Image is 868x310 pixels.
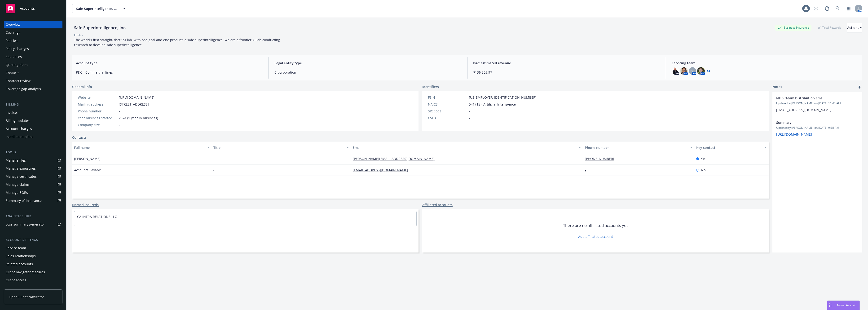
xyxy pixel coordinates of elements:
a: Billing updates [4,117,62,124]
span: NF BI Team Distribution Email: [776,96,846,101]
a: [URL][DOMAIN_NAME] [776,132,812,137]
a: Quoting plans [4,61,62,69]
div: Actions [847,23,862,32]
div: SIC code [428,109,467,114]
div: Email [353,145,576,150]
span: [STREET_ADDRESS] [119,102,149,107]
button: Full name [72,142,211,153]
a: Manage files [4,157,62,164]
span: Account type [76,61,263,66]
div: Summary of insurance [6,197,42,204]
div: Quoting plans [6,61,28,69]
span: P&C - Commercial lines [76,70,263,75]
div: Company size [78,122,117,127]
div: Overview [6,21,20,28]
a: Manage certificates [4,173,62,180]
div: Mailing address [78,102,117,107]
span: $136,303.97 [473,70,660,75]
span: [EMAIL_ADDRESS][DOMAIN_NAME] [776,108,832,112]
a: +4 [707,70,710,72]
div: Phone number [585,145,687,150]
div: Title [213,145,344,150]
a: Policies [4,37,62,44]
div: Year business started [78,115,117,120]
div: Key contact [696,145,762,150]
a: Start snowing [811,4,821,13]
a: remove [853,120,859,126]
a: Policy changes [4,45,62,53]
a: Coverage [4,29,62,36]
a: Contacts [4,69,62,77]
div: Coverage gap analysis [6,85,41,93]
a: [URL][DOMAIN_NAME] [119,95,154,100]
a: Loss summary generator [4,221,62,228]
div: Policies [6,37,18,44]
span: Legal entity type [274,61,461,66]
span: - [469,109,470,114]
span: [PERSON_NAME] [74,156,101,161]
div: Analytics hub [4,214,62,219]
span: [US_EMPLOYER_IDENTIFICATION_NUMBER] [469,95,537,100]
span: Open Client Navigator [9,294,44,299]
a: add [857,84,862,90]
span: - [119,109,120,114]
span: The world’s first straight-shot SSI lab, with one goal and one product: a safe superintelligence.... [74,38,281,47]
span: - [469,115,470,120]
div: Contacts [6,69,19,77]
div: Manage files [6,157,26,164]
div: Billing updates [6,117,30,124]
a: CA INFRA RELATIONS LLC [77,214,117,219]
div: CSLB [428,115,467,120]
span: There are no affiliated accounts yet [563,223,628,228]
div: Coverage [6,29,20,36]
a: Client access [4,276,62,284]
button: Safe Superintelligence, Inc. [72,4,131,13]
div: Installment plans [6,133,33,141]
span: Accounts [20,7,35,10]
div: Account charges [6,125,32,133]
a: Service team [4,244,62,252]
span: Accounts Payable [74,168,102,173]
div: Manage exposures [6,165,36,172]
a: Named insureds [72,202,99,207]
button: Phone number [583,142,694,153]
div: Manage BORs [6,189,28,196]
a: edit [846,96,852,101]
span: Safe Superintelligence, Inc. [76,6,117,11]
span: Updated by [PERSON_NAME] on [DATE] 11:42 AM [776,101,859,106]
span: Identifiers [422,84,439,89]
span: 541715 - Artificial Intelligence [469,102,516,107]
a: Installment plans [4,133,62,141]
div: Contract review [6,77,31,85]
a: Overview [4,21,62,28]
div: NAICS [428,102,467,107]
div: Safe Superintelligence, Inc. [72,25,128,31]
span: - [213,168,215,173]
div: Total Rewards [815,25,843,31]
a: Client navigator features [4,268,62,276]
span: Yes [701,156,706,161]
a: [PHONE_NUMBER] [585,156,618,161]
a: Switch app [844,4,853,13]
div: Tools [4,150,62,155]
a: Related accounts [4,260,62,268]
a: - [585,168,590,172]
span: Servicing team [672,61,859,66]
div: Invoices [6,109,18,116]
div: SSC Cases [6,53,22,61]
div: Sales relationships [6,252,36,260]
div: Loss summary generator [6,221,45,228]
div: DBA: - [74,32,83,37]
span: Nova Assist [837,303,856,307]
a: Summary of insurance [4,197,62,204]
a: Affiliated accounts [422,202,453,207]
span: No [701,168,705,173]
img: photo [680,67,688,75]
a: Manage exposures [4,165,62,172]
a: Manage BORs [4,189,62,196]
a: Invoices [4,109,62,116]
button: Key contact [694,142,769,153]
div: NF BI Team Distribution Email:Updatedby [PERSON_NAME] on [DATE] 11:42 AM[EMAIL_ADDRESS][DOMAIN_NAME] [772,92,862,116]
div: Manage claims [6,181,30,188]
div: Account settings [4,238,62,242]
